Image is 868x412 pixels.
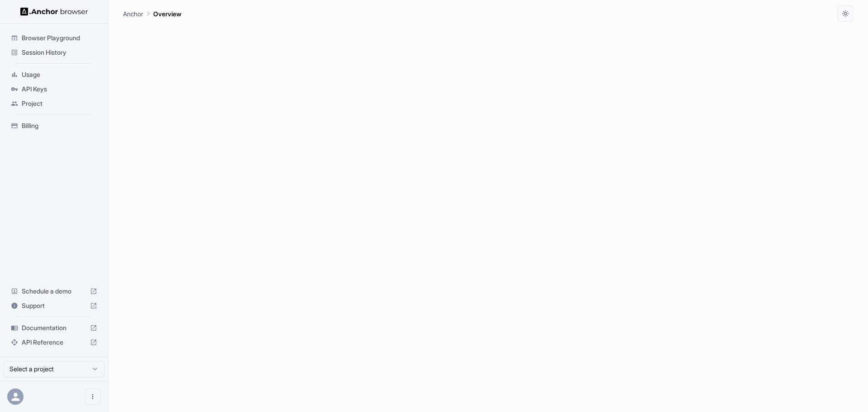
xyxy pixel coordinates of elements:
div: Project [7,96,101,111]
button: Open menu [85,388,101,405]
div: Usage [7,67,101,82]
span: Documentation [22,323,86,332]
span: Billing [22,121,97,130]
div: Browser Playground [7,31,101,45]
span: Browser Playground [22,33,97,43]
nav: breadcrumb [123,9,181,19]
div: Schedule a demo [7,284,101,298]
span: Session History [22,48,97,57]
div: Billing [7,118,101,133]
img: Anchor Logo [20,7,88,16]
div: API Keys [7,82,101,96]
p: Anchor [123,9,143,19]
span: Usage [22,70,97,79]
span: API Reference [22,338,86,347]
div: API Reference [7,335,101,350]
div: Session History [7,45,101,60]
div: Documentation [7,321,101,335]
span: API Keys [22,85,97,94]
span: Project [22,99,97,108]
div: Support [7,298,101,313]
span: Support [22,301,86,310]
span: Schedule a demo [22,287,86,296]
p: Overview [153,9,181,19]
